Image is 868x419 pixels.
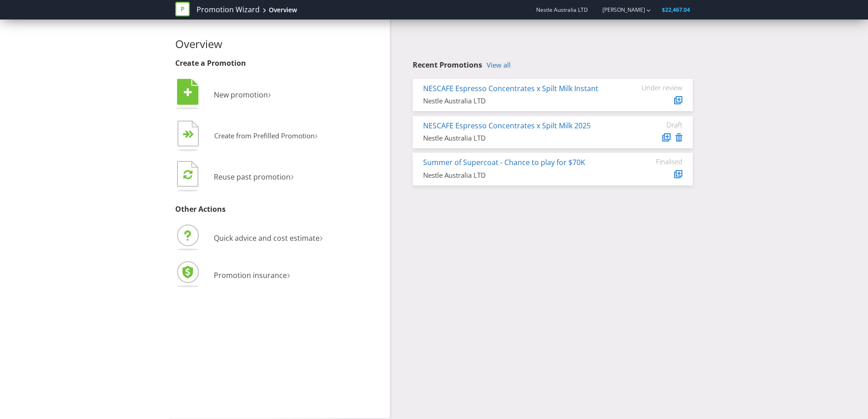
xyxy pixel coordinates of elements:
[214,233,320,243] span: Quick advice and cost estimate
[214,172,291,182] span: Reuse past promotion
[188,130,194,139] tspan: 
[291,168,294,183] span: ›
[593,6,645,14] a: [PERSON_NAME]
[175,270,290,280] a: Promotion insurance›
[175,205,383,214] h3: Other Actions
[268,86,271,101] span: ›
[175,233,323,243] a: Quick advice and cost estimate›
[214,90,268,100] span: New promotion
[269,5,297,15] div: Overview
[536,6,588,14] span: Nestle Australia LTD
[183,169,192,180] tspan: 
[175,38,383,50] h2: Overview
[214,270,287,280] span: Promotion insurance
[423,157,585,167] a: Summer of Supercoat - Chance to play for $70K
[423,121,591,131] a: NESCAFE Espresso Concentrates x Spilt Milk 2025
[487,61,511,69] a: View all
[320,229,323,244] span: ›
[315,128,318,142] span: ›
[214,131,315,140] span: Create from Prefilled Promotion
[628,157,682,166] div: Finalised
[423,171,614,180] div: Nestle Australia LTD
[628,121,682,129] div: Draft
[175,59,383,68] h3: Create a Promotion
[184,88,192,97] tspan: 
[175,118,318,155] button: Create from Prefilled Promotion›
[197,5,260,15] a: Promotion Wizard
[423,96,614,106] div: Nestle Australia LTD
[413,60,482,70] span: Recent Promotions
[423,83,598,93] a: NESCAFE Espresso Concentrates x Spilt Milk Instant
[628,83,682,92] div: Under review
[423,133,614,143] div: Nestle Australia LTD
[287,267,290,282] span: ›
[662,6,690,14] span: $22,467.04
